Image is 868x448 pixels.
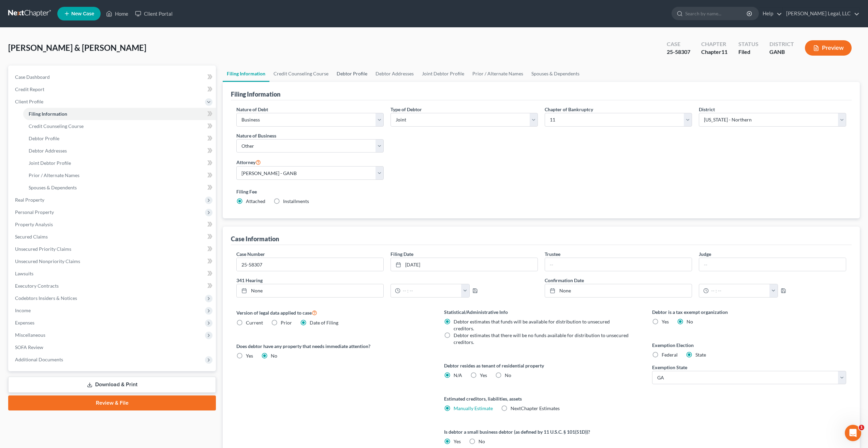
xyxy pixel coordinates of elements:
[391,106,422,113] label: Type of Debtor
[236,188,846,195] label: Filing Fee
[23,108,216,120] a: Filing Information
[246,320,263,326] span: Current
[15,320,34,326] span: Expenses
[271,353,277,359] span: No
[662,352,678,358] span: Federal
[231,235,279,243] div: Case Information
[8,377,216,393] a: Download & Print
[23,120,216,132] a: Credit Counseling Course
[15,357,63,362] span: Additional Documents
[15,258,80,264] span: Unsecured Nonpriority Claims
[10,218,216,231] a: Property Analysis
[23,169,216,182] a: Prior / Alternate Names
[444,395,638,402] label: Estimated creditors, liabilities, assets
[371,66,418,82] a: Debtor Addresses
[23,182,216,194] a: Spouses & Dependents
[237,258,383,271] input: Enter case number...
[859,425,864,430] span: 1
[444,362,638,369] label: Debtor resides as tenant of residential property
[667,40,690,48] div: Case
[10,341,216,353] a: SOFA Review
[667,48,690,56] div: 25-58307
[29,160,71,166] span: Joint Debtor Profile
[15,234,48,240] span: Secured Claims
[699,258,846,271] input: --
[23,145,216,157] a: Debtor Addresses
[29,135,59,141] span: Debtor Profile
[237,284,383,297] a: None
[10,255,216,268] a: Unsecured Nonpriority Claims
[701,40,727,48] div: Chapter
[545,284,692,297] a: None
[480,372,487,378] span: Yes
[699,106,715,113] label: District
[695,352,706,358] span: State
[15,283,59,289] span: Executory Contracts
[10,71,216,83] a: Case Dashboard
[527,66,584,82] a: Spouses & Dependents
[23,157,216,169] a: Joint Debtor Profile
[236,250,265,258] label: Case Number
[454,405,493,411] a: Manually Estimate
[699,250,711,258] label: Judge
[783,8,859,20] a: [PERSON_NAME] Legal, LLC
[454,332,629,345] span: Debtor estimates that there will be no funds available for distribution to unsecured creditors.
[15,295,77,301] span: Codebtors Insiders & Notices
[269,66,333,82] a: Credit Counseling Course
[223,66,269,82] a: Filing Information
[652,364,687,371] label: Exemption State
[310,320,338,326] span: Date of Filing
[15,99,43,104] span: Client Profile
[391,250,413,258] label: Filing Date
[10,268,216,280] a: Lawsuits
[8,395,216,410] a: Review & File
[29,111,67,117] span: Filing Information
[8,43,146,53] span: [PERSON_NAME] & [PERSON_NAME]
[29,172,79,178] span: Prior / Alternate Names
[709,284,770,297] input: -- : --
[29,185,77,190] span: Spouses & Dependents
[23,132,216,145] a: Debtor Profile
[29,148,67,154] span: Debtor Addresses
[10,231,216,243] a: Secured Claims
[738,40,759,48] div: Status
[15,74,50,80] span: Case Dashboard
[454,372,462,378] span: N/A
[545,106,593,113] label: Chapter of Bankruptcy
[15,209,54,215] span: Personal Property
[15,246,71,252] span: Unsecured Priority Claims
[400,284,461,297] input: -- : --
[15,197,44,203] span: Real Property
[10,83,216,96] a: Credit Report
[541,277,850,284] label: Confirmation Date
[721,48,727,55] span: 11
[738,48,759,56] div: Filed
[71,11,94,16] span: New Case
[15,344,43,350] span: SOFA Review
[805,40,852,56] button: Preview
[281,320,292,326] span: Prior
[652,342,846,349] label: Exemption Election
[444,428,638,435] label: Is debtor a small business debtor (as defined by 11 U.S.C. § 101(51D))?
[132,8,176,20] a: Client Portal
[231,90,280,98] div: Filing Information
[333,66,371,82] a: Debtor Profile
[15,307,31,313] span: Income
[511,405,560,411] span: NextChapter Estimates
[233,277,541,284] label: 341 Hearing
[10,280,216,292] a: Executory Contracts
[15,332,45,338] span: Miscellaneous
[283,198,309,204] span: Installments
[454,319,610,331] span: Debtor estimates that funds will be available for distribution to unsecured creditors.
[246,353,253,359] span: Yes
[769,48,794,56] div: GANB
[505,372,511,378] span: No
[545,258,692,271] input: --
[687,319,693,324] span: No
[479,438,485,444] span: No
[454,438,461,444] span: Yes
[10,243,216,255] a: Unsecured Priority Claims
[545,250,560,258] label: Trustee
[769,40,794,48] div: District
[236,132,276,139] label: Nature of Business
